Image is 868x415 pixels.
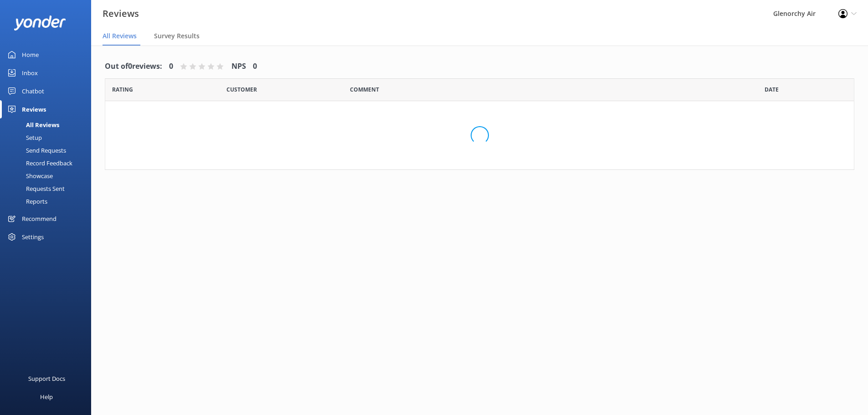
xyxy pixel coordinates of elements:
[105,61,162,72] h4: Out of 0 reviews:
[5,131,42,144] div: Setup
[765,85,779,94] span: Date
[5,169,91,182] a: Showcase
[5,182,91,195] a: Requests Sent
[103,31,137,41] span: All Reviews
[103,6,139,21] h3: Reviews
[226,85,257,94] span: Date
[154,31,200,41] span: Survey Results
[5,182,65,195] div: Requests Sent
[350,85,379,94] span: Question
[5,169,53,182] div: Showcase
[5,157,72,169] div: Record Feedback
[5,118,59,131] div: All Reviews
[112,85,133,94] span: Date
[22,82,44,100] div: Chatbot
[169,61,173,72] h4: 0
[22,210,56,228] div: Recommend
[5,144,91,157] a: Send Requests
[22,100,46,118] div: Reviews
[28,369,65,388] div: Support Docs
[14,15,66,31] img: yonder-white-logo.png
[5,195,47,208] div: Reports
[5,144,66,157] div: Send Requests
[5,118,91,131] a: All Reviews
[40,388,53,406] div: Help
[231,61,246,72] h4: NPS
[5,157,91,169] a: Record Feedback
[253,61,257,72] h4: 0
[22,228,44,246] div: Settings
[22,46,39,64] div: Home
[5,195,91,208] a: Reports
[5,131,91,144] a: Setup
[22,64,38,82] div: Inbox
